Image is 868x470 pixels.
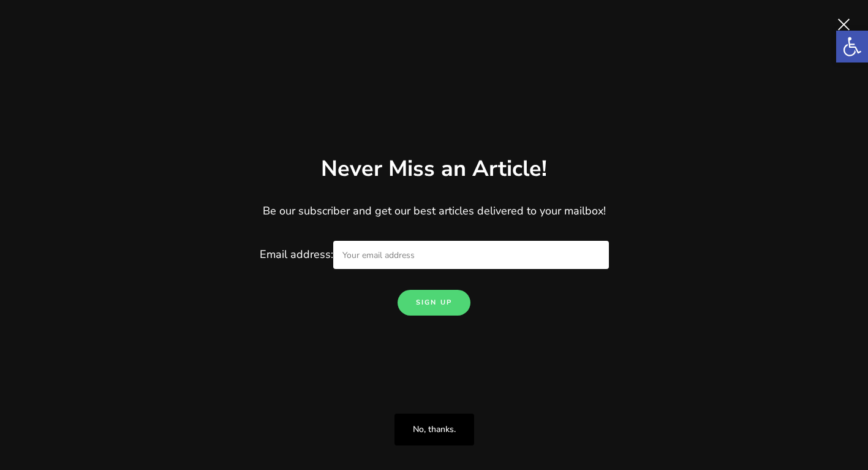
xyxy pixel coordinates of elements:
[398,290,470,316] input: Sign up
[85,202,783,220] p: Be our subscriber and get our best articles delivered to your mailbox!
[321,154,547,184] h5: Never Miss an Article!
[394,414,474,445] a: No, thanks.
[333,241,609,269] input: Email address:
[831,12,856,37] span: Close
[260,247,609,262] label: Email address:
